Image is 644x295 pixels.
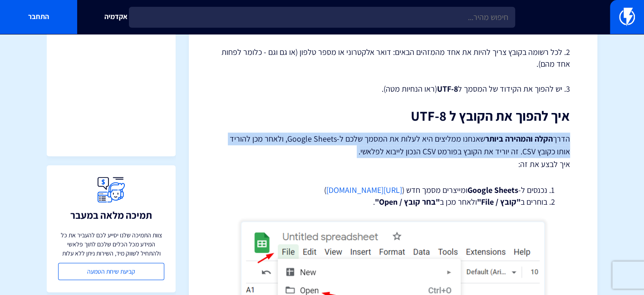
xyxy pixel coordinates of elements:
[375,197,440,207] strong: "בחר קובץ / Open"
[477,197,521,207] strong: "קובץ / File"
[485,133,553,144] strong: הקלה והמהירה ביותר
[467,185,518,195] strong: Google Sheets
[216,46,570,69] p: 2. לכל רשומה בקובץ צריך להיות את אחד מהמזהים הבאים: דואר אלקטרוני או מספר טלפון (או גם וגם - כלומ...
[216,133,570,171] p: הדרך שאנחנו ממליצים היא לעלות את המסמך שלכם ל-Google Sheets, ולאחר מכן להוריד אותו כקובץ CSV. זה ...
[216,83,570,95] p: 3. יש להפוך את הקידוד של המסמך ל (ראו הנחיות מטה).
[129,7,515,28] input: חיפוש מהיר...
[437,84,458,94] strong: UTF-8
[58,263,164,280] a: קביעת שיחת הטמעה
[239,184,547,196] li: נכנסים ל- ומייצרים מסמך חדש ( )
[70,210,152,221] h3: תמיכה מלאה במעבר
[239,196,547,208] li: בוחרים ב ולאחר מכן ב .
[326,185,402,195] a: [URL][DOMAIN_NAME]
[216,108,570,123] h2: איך להפוך את הקובץ ל UTF-8
[58,231,164,258] p: צוות התמיכה שלנו יסייע לכם להעביר את כל המידע מכל הכלים שלכם לתוך פלאשי ולהתחיל לשווק מיד, השירות...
